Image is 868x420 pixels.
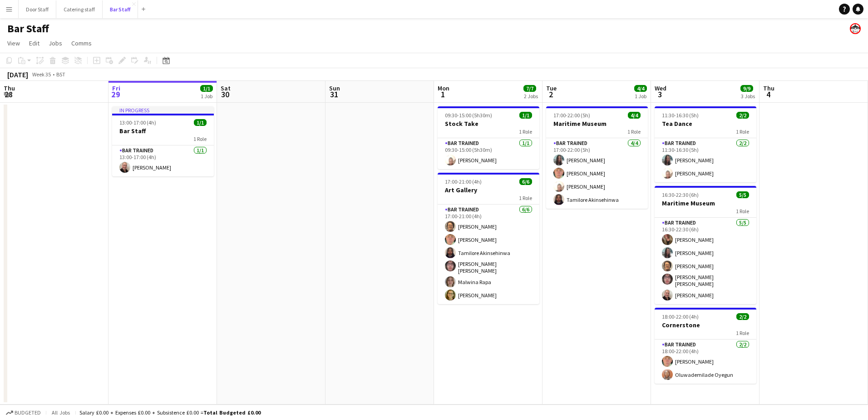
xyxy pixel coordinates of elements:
span: Mon [438,84,449,92]
app-card-role: Bar trained5/516:30-22:30 (6h)[PERSON_NAME][PERSON_NAME][PERSON_NAME][PERSON_NAME] [PERSON_NAME][... [655,218,756,304]
span: 6/6 [519,178,532,185]
app-user-avatar: Beach Ballroom [850,23,861,34]
app-job-card: 16:30-22:30 (6h)5/5Maritime Museum1 RoleBar trained5/516:30-22:30 (6h)[PERSON_NAME][PERSON_NAME][... [655,186,756,304]
h3: Bar Staff [112,127,214,135]
span: 9/9 [740,85,753,92]
span: 4/4 [628,112,641,119]
app-job-card: 09:30-15:00 (5h30m)1/1Stock Take1 RoleBar trained1/109:30-15:00 (5h30m)[PERSON_NAME] [438,106,539,169]
span: 1 [436,89,449,100]
a: Comms [68,37,95,49]
app-card-role: Bar trained1/109:30-15:00 (5h30m)[PERSON_NAME] [438,138,539,169]
span: 1/1 [200,85,213,92]
div: 1 Job [201,93,212,100]
span: Edit [29,39,39,47]
span: Tue [546,84,557,92]
span: 28 [2,89,15,100]
span: 5/5 [736,191,749,198]
span: 11:30-16:30 (5h) [662,112,699,119]
button: Door Staff [19,0,56,18]
span: 4 [762,89,774,100]
button: Budgeted [5,408,42,418]
span: 2/2 [736,313,749,320]
span: View [7,39,20,47]
h1: Bar Staff [7,22,49,35]
div: 3 Jobs [741,93,755,100]
div: BST [56,71,65,78]
h3: Maritime Museum [546,120,648,128]
div: 1 Job [635,93,646,100]
span: 1 Role [193,135,207,142]
app-job-card: 18:00-22:00 (4h)2/2Cornerstone1 RoleBar trained2/218:00-22:00 (4h)[PERSON_NAME]Oluwademilade Oyegun [655,308,756,384]
span: 1 Role [519,128,532,135]
span: Budgeted [15,410,41,416]
h3: Tea Dance [655,120,756,128]
span: 17:00-22:00 (5h) [553,112,590,119]
span: Thu [763,84,774,92]
span: 1 Role [736,208,749,215]
a: Edit [25,37,43,49]
span: 4/4 [634,85,647,92]
span: 1/1 [519,112,532,119]
h3: Cornerstone [655,321,756,329]
span: 18:00-22:00 (4h) [662,313,699,320]
span: All jobs [50,409,72,416]
app-job-card: 11:30-16:30 (5h)2/2Tea Dance1 RoleBar trained2/211:30-16:30 (5h)[PERSON_NAME][PERSON_NAME] [655,106,756,182]
div: 2 Jobs [524,93,538,100]
span: 7/7 [523,85,536,92]
div: Salary £0.00 + Expenses £0.00 + Subsistence £0.00 = [79,409,261,416]
span: 17:00-21:00 (4h) [445,178,482,185]
span: 16:30-22:30 (6h) [662,191,699,198]
span: 2/2 [736,112,749,119]
span: 2 [545,89,557,100]
span: 30 [219,89,231,100]
div: In progress [112,106,214,114]
span: 1 Role [627,128,641,135]
span: Thu [4,84,15,92]
button: Catering staff [56,0,103,18]
app-card-role: Bar trained2/211:30-16:30 (5h)[PERSON_NAME][PERSON_NAME] [655,138,756,182]
span: 31 [328,89,340,100]
app-job-card: In progress13:00-17:00 (4h)1/1Bar Staff1 RoleBar trained1/113:00-17:00 (4h)[PERSON_NAME] [112,106,214,176]
app-card-role: Bar trained4/417:00-22:00 (5h)[PERSON_NAME][PERSON_NAME][PERSON_NAME]Tamilore Akinsehinwa [546,138,648,209]
span: 13:00-17:00 (4h) [119,119,156,126]
button: Bar Staff [103,0,138,18]
div: [DATE] [7,70,28,79]
span: 29 [111,89,120,100]
span: 1 Role [736,128,749,135]
app-job-card: 17:00-21:00 (4h)6/6Art Gallery1 RoleBar trained6/617:00-21:00 (4h)[PERSON_NAME][PERSON_NAME]Tamil... [438,173,539,304]
span: Fri [112,84,120,92]
h3: Stock Take [438,120,539,128]
span: Wed [655,84,666,92]
app-card-role: Bar trained6/617:00-21:00 (4h)[PERSON_NAME][PERSON_NAME]Tamilore Akinsehinwa[PERSON_NAME] [PERSON... [438,205,539,304]
h3: Art Gallery [438,186,539,194]
span: Comms [71,39,92,47]
span: 09:30-15:00 (5h30m) [445,112,492,119]
app-card-role: Bar trained1/113:00-17:00 (4h)[PERSON_NAME] [112,145,214,176]
app-card-role: Bar trained2/218:00-22:00 (4h)[PERSON_NAME]Oluwademilade Oyegun [655,340,756,384]
app-job-card: 17:00-22:00 (5h)4/4Maritime Museum1 RoleBar trained4/417:00-22:00 (5h)[PERSON_NAME][PERSON_NAME][... [546,106,648,209]
span: Jobs [49,39,62,47]
span: 1 Role [736,330,749,336]
span: Sat [221,84,231,92]
a: View [4,37,24,49]
span: Total Budgeted £0.00 [203,409,261,416]
span: 1 Role [519,195,532,201]
h3: Maritime Museum [655,199,756,207]
span: Week 35 [30,71,53,78]
a: Jobs [45,37,66,49]
span: 3 [653,89,666,100]
span: 1/1 [194,119,207,126]
span: Sun [329,84,340,92]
